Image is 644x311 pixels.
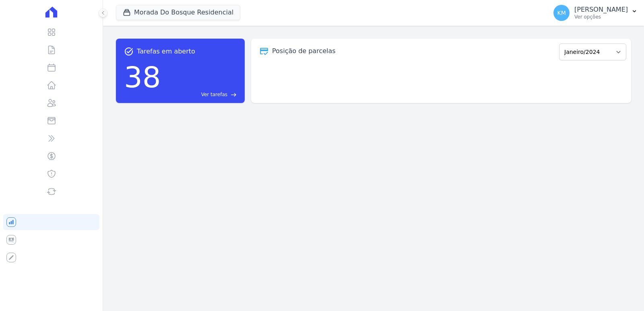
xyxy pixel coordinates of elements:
p: [PERSON_NAME] [574,6,628,14]
a: Ver tarefas east [164,91,237,98]
span: Ver tarefas [201,91,227,98]
span: east [231,92,237,98]
span: KM [557,10,566,16]
div: 38 [124,56,161,98]
span: Tarefas em aberto [137,47,195,56]
button: KM [PERSON_NAME] Ver opções [547,2,644,24]
p: Ver opções [574,14,628,20]
button: Morada Do Bosque Residencial [116,5,240,20]
div: Posição de parcelas [272,46,336,56]
span: task_alt [124,47,134,56]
